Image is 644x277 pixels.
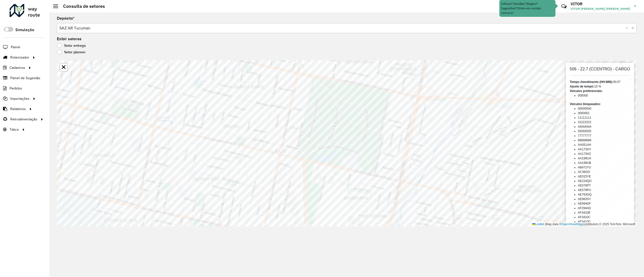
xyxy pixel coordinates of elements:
strong: Ajuste de tempo: [570,85,594,88]
li: 77777777 [578,133,630,138]
a: Contato Rápido [558,1,569,12]
li: AF343JC [578,215,630,219]
strong: Veículos bloqueados: [570,102,601,106]
li: AE579PT [578,183,630,188]
label: Setor entrega [57,43,86,48]
strong: Veículos preferenciais: [570,89,603,93]
h3: VITOR [571,2,630,6]
span: Pedidos [10,86,22,91]
li: AE224QO [578,179,630,183]
span: Painel [11,44,20,50]
h2: Consulta de setores [58,4,105,9]
li: AA051AH [578,143,630,147]
li: AE994DF [578,201,630,206]
h6: 506 - Z2.7 (CCENTRO) - CARGO [570,67,630,71]
li: 00000000 [578,106,630,111]
div: Críticas? Dúvidas? Elogios? Sugestões? Entre em contato conosco! [501,2,554,15]
li: AE763GQ [578,192,630,197]
span: VITOR [PERSON_NAME] [PERSON_NAME] [571,7,630,11]
li: 0000001 [578,111,630,115]
li: AA199UB [578,161,630,165]
label: Setor planner [57,50,86,55]
li: AA173HY [578,147,630,152]
li: AE579PU [578,188,630,192]
li: 55555555 [578,129,630,133]
li: AF343JD [578,219,630,224]
span: Cadastros [10,65,25,70]
div: Map data © contributors,© 2025 TomTom, Microsoft [531,222,636,226]
span: Roteirizador [10,55,29,60]
span: Painel de Sugestão [10,75,40,81]
label: Simulação [15,27,34,33]
label: Exibir setores [57,36,82,42]
li: AF343JB [578,210,630,215]
span: Importações [10,96,29,101]
span: Retroalimentação [10,117,37,122]
span: Relatórios [10,106,26,112]
span: Clear all [626,25,630,31]
li: AF294AD [578,206,630,210]
a: OpenStreetMap [561,222,583,226]
li: 88888888 [578,138,630,143]
li: 11111111 [578,115,630,120]
li: 44444444 [578,124,630,129]
div: 15 % [570,84,630,89]
li: AB472YU [578,165,630,170]
span: Tático [10,127,19,132]
li: AE963SY [578,197,630,201]
label: Depósito [57,15,74,21]
li: AA173HZ [578,152,630,156]
a: Abrir mapa em tela cheia [60,63,67,71]
li: AE015YE [578,174,630,179]
li: AC36GO [578,170,630,174]
li: 000000 [578,93,630,98]
li: 22222222 [578,120,630,124]
li: AA199UA [578,156,630,161]
span: | [545,222,546,226]
div: 00:07 [570,80,630,84]
a: Leaflet [532,222,544,226]
strong: Tempo Atendimento (HH:MM): [570,80,613,84]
